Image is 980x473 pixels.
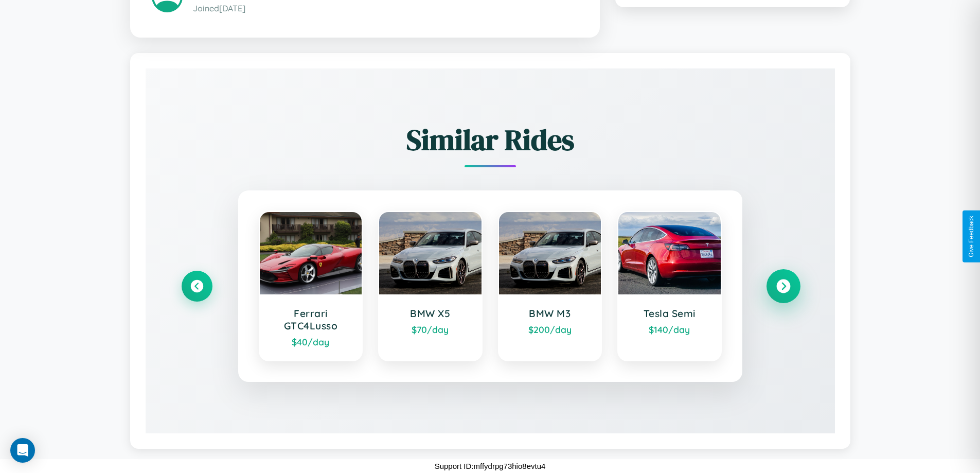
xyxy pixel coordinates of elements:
h3: BMW X5 [389,307,471,320]
h3: BMW M3 [509,307,591,320]
a: Ferrari GTC4Lusso$40/day [259,211,363,361]
div: $ 70 /day [389,324,471,335]
a: BMW M3$200/day [498,211,602,361]
p: Support ID: mffydrpg73hio8evtu4 [435,459,546,473]
div: $ 40 /day [270,336,352,347]
div: $ 200 /day [509,324,591,335]
div: Give Feedback [968,216,975,257]
a: Tesla Semi$140/day [617,211,722,361]
p: Joined [DATE] [193,1,578,16]
div: Open Intercom Messenger [10,438,35,463]
h3: Tesla Semi [629,307,710,320]
h3: Ferrari GTC4Lusso [270,307,352,332]
a: BMW X5$70/day [378,211,483,361]
div: $ 140 /day [629,324,710,335]
h2: Similar Rides [182,120,799,160]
